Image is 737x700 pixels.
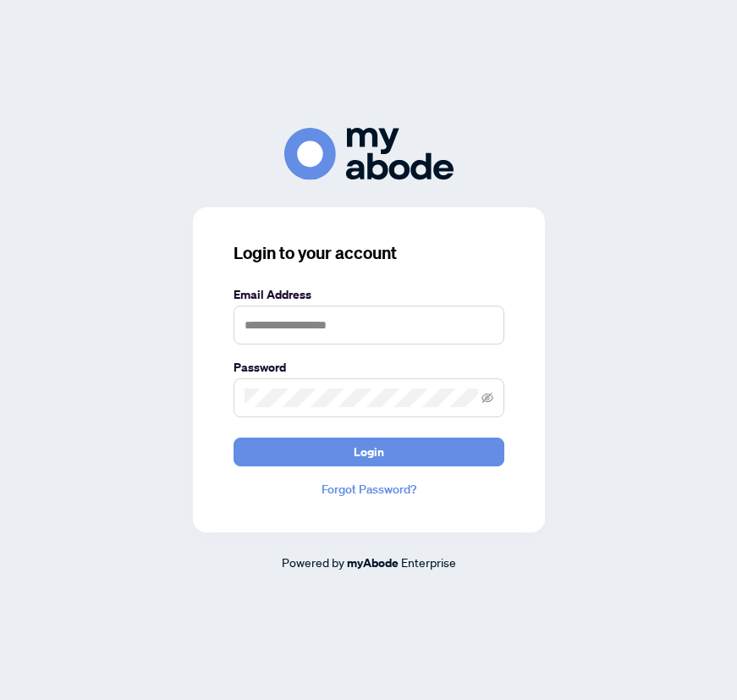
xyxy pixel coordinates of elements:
[234,358,504,377] label: Password
[234,438,504,466] button: Login
[234,241,504,265] h3: Login to your account
[234,285,504,304] label: Email Address
[354,438,384,466] span: Login
[347,554,399,572] a: myAbode
[284,128,454,179] img: ma-logo
[282,554,344,570] span: Powered by
[401,554,456,570] span: Enterprise
[234,480,504,499] a: Forgot Password?
[481,392,493,404] span: eye-invisible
